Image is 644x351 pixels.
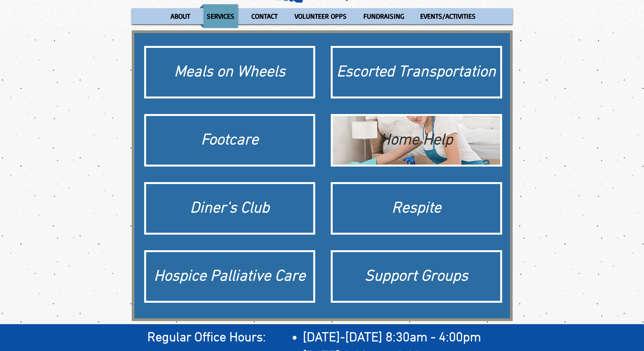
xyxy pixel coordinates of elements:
[163,4,197,28] a: ABOUT
[248,4,281,28] p: CONTACT
[360,4,408,28] p: FUNDRAISING
[337,61,496,83] div: Escorted Transportation
[337,198,496,219] div: Respite
[356,4,411,28] a: FUNDRAISING
[150,130,310,151] div: Footcare
[144,182,316,235] a: Diner's Club
[150,266,310,288] div: Hospice Palliative Care
[144,46,316,98] a: Meals on Wheels
[331,114,502,167] a: Home HelpHome Help
[291,4,350,28] p: VOLUNTEER OPPS
[331,250,502,303] a: Support Groups
[144,46,502,312] div: Matrix gallery
[337,266,496,288] div: Support Groups
[132,4,513,28] nav: Site
[147,329,503,347] h2: ​
[167,4,194,28] p: ABOUT
[199,4,242,28] a: SERVICES
[147,330,266,346] span: Regular Office Hours:
[413,4,483,28] a: EVENTS/ACTIVITIES
[331,46,502,98] a: Escorted Transportation
[150,61,310,83] div: Meals on Wheels
[331,182,502,235] a: Respite
[287,4,354,28] a: VOLUNTEER OPPS
[244,4,285,28] a: CONTACT
[150,198,310,219] div: Diner's Club
[337,130,496,151] div: Home Help
[144,114,316,167] a: Footcare
[303,330,481,346] span: [DATE]-[DATE] 8:30am - 4:00pm
[417,4,479,28] p: EVENTS/ACTIVITIES
[203,4,238,28] p: SERVICES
